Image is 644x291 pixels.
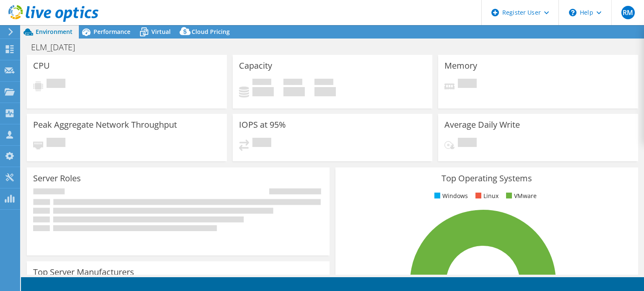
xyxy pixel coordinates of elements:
[283,79,302,87] span: Free
[432,191,468,201] li: Windows
[192,28,230,36] span: Cloud Pricing
[473,191,499,201] li: Linux
[569,9,576,16] svg: \n
[93,28,130,36] span: Performance
[33,61,50,70] h3: CPU
[33,268,134,277] h3: Top Server Manufacturers
[283,87,305,96] h4: 0 GiB
[36,28,73,36] span: Environment
[47,79,65,90] span: Pending
[504,191,537,201] li: VMware
[342,174,632,183] h3: Top Operating Systems
[314,79,333,87] span: Total
[27,43,88,52] h1: ELM_[DATE]
[621,6,635,19] span: RM
[252,79,271,87] span: Used
[239,120,286,129] h3: IOPS at 95%
[458,138,477,149] span: Pending
[239,61,272,70] h3: Capacity
[151,28,171,36] span: Virtual
[252,87,274,96] h4: 0 GiB
[444,61,477,70] h3: Memory
[33,174,81,183] h3: Server Roles
[444,120,520,129] h3: Average Daily Write
[33,120,177,129] h3: Peak Aggregate Network Throughput
[314,87,336,96] h4: 0 GiB
[252,138,271,149] span: Pending
[47,138,65,149] span: Pending
[458,79,477,90] span: Pending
